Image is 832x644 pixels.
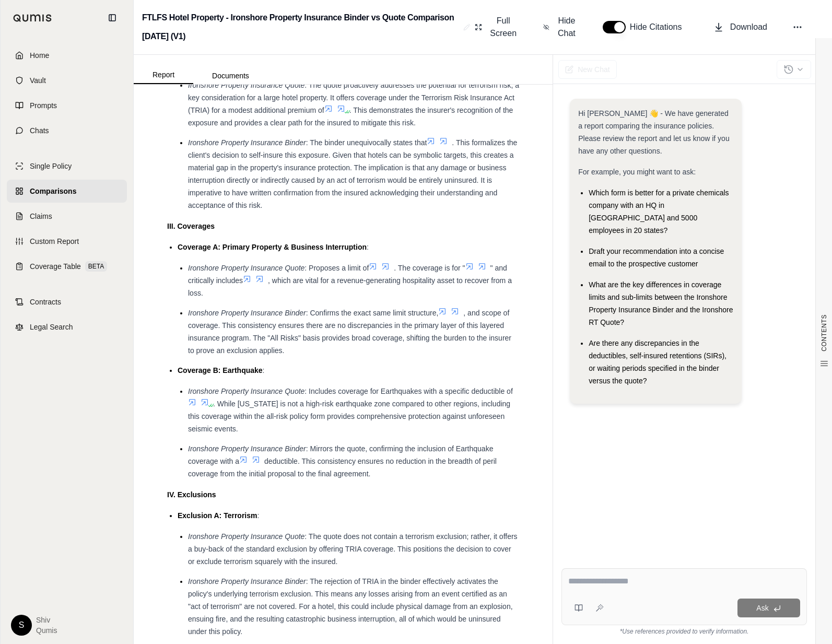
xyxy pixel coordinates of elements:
span: : [263,366,265,374]
span: deductible. This consistency ensures no reduction in the breadth of peril coverage from the initi... [188,457,497,478]
a: Prompts [7,94,127,117]
span: Custom Report [30,236,79,247]
span: Comparisons [30,186,76,196]
button: Report [134,66,193,84]
span: : Confirms the exact same limit structure, [306,309,439,317]
a: Legal Search [7,315,127,338]
span: Prompts [30,100,57,111]
span: For example, you might want to ask: [578,168,696,176]
span: Contracts [30,297,61,307]
strong: IV. Exclusions [167,490,216,499]
span: Coverage Table [30,261,81,272]
h2: FTLFS Hotel Property - Ironshore Property Insurance Binder vs Quote Comparison [DATE] (V1) [142,8,459,46]
span: : Mirrors the quote, confirming the inclusion of Earthquake coverage with a [188,444,493,465]
span: CONTENTS [820,314,828,352]
a: Home [7,44,127,67]
span: Single Policy [30,161,72,171]
span: Hide Citations [630,21,688,33]
span: Ironshore Property Insurance Quote [188,264,304,272]
span: Hide Chat [556,15,578,40]
span: Home [30,50,49,61]
strong: III. Coverages [167,222,215,230]
a: Contracts [7,290,127,313]
span: Legal Search [30,322,73,332]
a: Comparisons [7,180,127,203]
a: Chats [7,119,127,142]
span: Download [730,21,767,33]
div: *Use references provided to verify information. [561,625,807,636]
span: Ironshore Property Insurance Quote [188,81,304,89]
a: Custom Report [7,230,127,253]
span: Which form is better for a private chemicals company with an HQ in [GEOGRAPHIC_DATA] and 5000 emp... [589,189,729,235]
span: . The coverage is for " [394,264,465,272]
span: Coverage A: Primary Property & Business Interruption [178,243,367,251]
span: : Proposes a limit of [304,264,369,272]
a: Claims [7,205,127,228]
span: : The quote proactively addresses the potential for terrorism risk, a key consideration for a lar... [188,81,519,114]
span: Draft your recommendation into a concise email to the prospective customer [589,247,724,268]
span: : The quote does not contain a terrorism exclusion; rather, it offers a buy-back of the standard ... [188,532,518,566]
span: Are there any discrepancies in the deductibles, self-insured retentions (SIRs), or waiting period... [589,339,726,385]
span: : [367,243,369,251]
span: Ask [756,604,768,612]
span: Ironshore Property Insurance Binder [188,309,306,317]
span: Ironshore Property Insurance Binder [188,444,306,453]
span: Hi [PERSON_NAME] 👋 - We have generated a report comparing the insurance policies. Please review t... [578,109,730,155]
span: . While [US_STATE] is not a high-risk earthquake zone compared to other regions, including this c... [188,400,510,433]
span: : The binder unequivocally states that [306,138,427,147]
span: Exclusion A: Terrorism [178,511,257,520]
span: Vault [30,75,46,86]
button: Download [709,17,771,38]
button: Collapse sidebar [104,9,121,26]
span: , which are vital for a revenue-generating hospitality asset to recover from a loss. [188,276,512,297]
a: Coverage TableBETA [7,255,127,278]
button: Documents [193,67,268,84]
span: Shiv [36,615,57,625]
span: Ironshore Property Insurance Quote [188,532,304,541]
span: BETA [85,261,107,272]
span: Ironshore Property Insurance Binder [188,138,306,147]
button: Ask [737,599,800,617]
span: : The rejection of TRIA in the binder effectively activates the policy's underlying terrorism exc... [188,577,513,636]
span: : Includes coverage for Earthquakes with a specific deductible of [304,387,512,395]
button: Full Screen [471,10,522,44]
div: S [11,615,32,636]
span: What are the key differences in coverage limits and sub-limits between the Ironshore Property Ins... [589,280,733,326]
span: . This demonstrates the insurer's recognition of the exposure and provides a clear path for the i... [188,106,513,127]
span: Chats [30,125,49,136]
img: Qumis Logo [13,14,52,22]
a: Single Policy [7,155,127,178]
span: Ironshore Property Insurance Binder [188,577,306,586]
span: Claims [30,211,52,221]
span: Qumis [36,625,57,636]
span: Full Screen [488,15,518,40]
span: Coverage B: Earthquake [178,366,263,374]
span: Ironshore Property Insurance Quote [188,387,304,395]
span: : [257,511,259,520]
a: Vault [7,69,127,92]
button: Hide Chat [539,10,582,44]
